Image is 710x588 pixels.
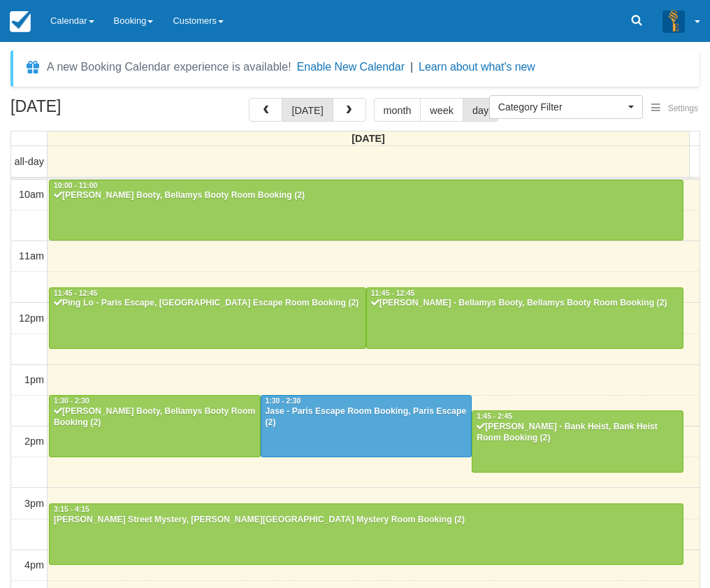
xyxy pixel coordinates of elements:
[643,99,707,119] button: Settings
[47,59,291,76] div: A new Booking Calendar experience is available!
[472,410,683,472] a: 1:45 - 2:45[PERSON_NAME] - Bank Heist, Bank Heist Room Booking (2)
[53,515,679,526] div: [PERSON_NAME] Street Mystery, [PERSON_NAME][GEOGRAPHIC_DATA] Mystery Room Booking (2)
[24,436,44,447] span: 2pm
[54,289,97,297] span: 11:45 - 12:45
[53,298,362,309] div: Ping Lo - Paris Escape, [GEOGRAPHIC_DATA] Escape Room Booking (2)
[15,156,44,167] span: all-day
[420,98,463,122] button: week
[54,397,89,405] span: 1:30 - 2:30
[49,287,366,349] a: 11:45 - 12:45Ping Lo - Paris Escape, [GEOGRAPHIC_DATA] Escape Room Booking (2)
[370,298,679,309] div: [PERSON_NAME] - Bellamys Booty, Bellamys Booty Room Booking (2)
[53,190,679,201] div: [PERSON_NAME] Booty, Bellamys Booty Room Booking (2)
[24,374,44,385] span: 1pm
[297,60,405,74] button: Enable New Calendar
[53,406,256,429] div: [PERSON_NAME] Booty, Bellamys Booty Room Booking (2)
[10,98,187,124] h2: [DATE]
[24,559,44,571] span: 4pm
[265,406,468,429] div: Jase - Paris Escape Room Booking, Paris Escape (2)
[489,95,643,119] button: Category Filter
[10,11,31,32] img: checkfront-main-nav-mini-logo.png
[366,287,683,349] a: 11:45 - 12:45[PERSON_NAME] - Bellamys Booty, Bellamys Booty Room Booking (2)
[49,503,683,565] a: 3:15 - 4:15[PERSON_NAME] Street Mystery, [PERSON_NAME][GEOGRAPHIC_DATA] Mystery Room Booking (2)
[374,98,421,122] button: month
[266,397,301,405] span: 1:30 - 2:30
[24,498,44,509] span: 3pm
[668,103,698,113] span: Settings
[477,413,512,420] span: 1:45 - 2:45
[19,189,44,200] span: 10am
[498,100,625,114] span: Category Filter
[419,61,535,73] a: Learn about what's new
[371,289,414,297] span: 11:45 - 12:45
[54,182,97,189] span: 10:00 - 11:00
[662,10,685,32] img: A3
[410,61,413,73] span: |
[54,505,89,513] span: 3:15 - 4:15
[49,395,261,457] a: 1:30 - 2:30[PERSON_NAME] Booty, Bellamys Booty Room Booking (2)
[19,313,44,324] span: 12pm
[261,395,472,457] a: 1:30 - 2:30Jase - Paris Escape Room Booking, Paris Escape (2)
[476,422,679,444] div: [PERSON_NAME] - Bank Heist, Bank Heist Room Booking (2)
[19,250,44,261] span: 11am
[49,180,683,241] a: 10:00 - 11:00[PERSON_NAME] Booty, Bellamys Booty Room Booking (2)
[282,98,333,122] button: [DATE]
[463,98,498,122] button: day
[352,133,385,144] span: [DATE]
